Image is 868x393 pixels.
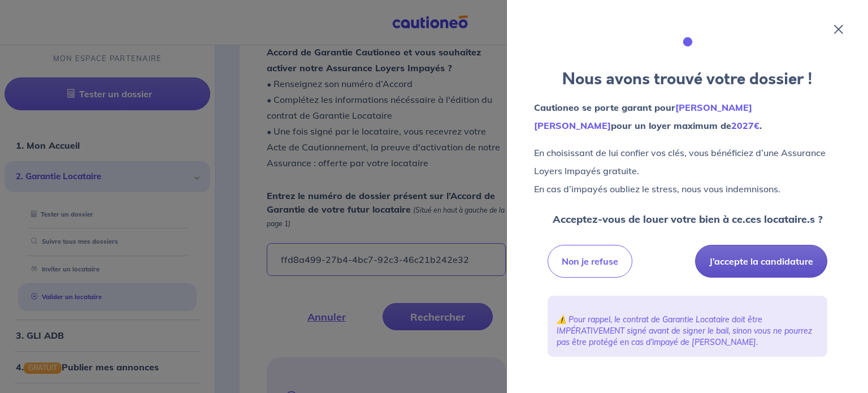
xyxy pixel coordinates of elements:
button: Non je refuse [548,245,632,278]
button: J’accepte la candidature [695,245,827,278]
p: ⚠️ Pour rappel, le contrat de Garantie Locataire doit être IMPÉRATIVEMENT signé avant de signer l... [557,314,818,348]
em: 2027€ [731,120,759,131]
strong: Cautioneo se porte garant pour pour un loyer maximum de . [534,102,762,131]
strong: Acceptez-vous de louer votre bien à ce.ces locataire.s ? [553,213,823,226]
strong: Nous avons trouvé votre dossier ! [562,68,813,90]
p: En choisissant de lui confier vos clés, vous bénéficiez d’une Assurance Loyers Impayés gratuite. ... [534,144,841,198]
img: illu_folder.svg [665,19,710,64]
